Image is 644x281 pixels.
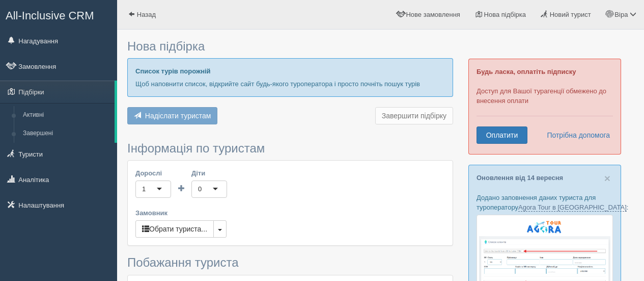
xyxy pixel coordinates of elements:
p: Додано заповнення даних туриста для туроператору : [477,193,613,212]
a: Активні [18,106,115,124]
span: Назад [137,11,156,18]
div: 0 [198,184,202,194]
h3: Інформація по туристам [127,142,453,155]
span: Віра [614,11,628,18]
button: Завершити підбірку [375,107,453,124]
span: All-Inclusive CRM [6,9,94,22]
a: Завершені [18,124,115,143]
a: Потрібна допомога [540,126,610,144]
button: Обрати туриста... [135,220,214,238]
label: Замовник [135,208,445,218]
label: Дорослі [135,168,171,178]
a: Оновлення від 14 вересня [477,174,563,182]
p: Щоб наповнити список, відкрийте сайт будь-якого туроператора і просто почніть пошук турів [135,79,445,89]
a: Agora Tour в [GEOGRAPHIC_DATA] [518,203,627,212]
span: × [604,172,610,184]
span: Надіслати туристам [145,112,211,120]
button: Close [604,173,610,184]
button: Надіслати туристам [127,107,217,124]
div: 1 [142,184,146,194]
span: Нова підбірка [484,11,526,18]
div: Доступ для Вашої турагенції обмежено до внесення оплати [468,59,621,155]
a: All-Inclusive CRM [1,1,117,29]
h3: Нова підбірка [127,40,453,53]
label: Діти [191,168,227,178]
a: Оплатити [477,126,527,144]
b: Будь ласка, оплатіть підписку [477,68,576,75]
span: Побажання туриста [127,256,239,269]
span: Нове замовлення [406,11,460,18]
b: Список турів порожній [135,67,211,75]
span: Новий турист [550,11,591,18]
